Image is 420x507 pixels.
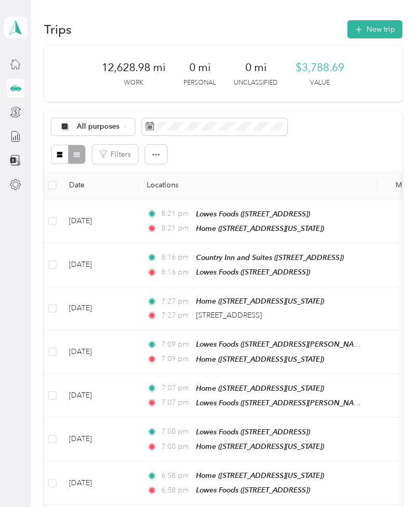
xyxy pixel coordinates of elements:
[102,60,165,75] span: 12,628.98 mi
[362,449,420,507] iframe: Everlance-gr Chat Button Frame
[124,78,143,88] p: Work
[161,310,191,321] span: 7:27 pm
[161,382,191,394] span: 7:07 pm
[196,471,324,479] span: Home ([STREET_ADDRESS][US_STATE])
[161,353,191,365] span: 7:09 pm
[138,171,377,200] th: Locations
[161,485,191,496] span: 6:58 pm
[310,78,330,88] p: Value
[245,60,267,75] span: 0 mi
[196,428,310,436] span: Lowes Foods ([STREET_ADDRESS])
[161,426,191,437] span: 7:00 pm
[196,340,369,349] span: Lowes Foods ([STREET_ADDRESS][PERSON_NAME])
[77,123,120,130] span: All purposes
[161,208,191,220] span: 8:21 pm
[161,339,191,350] span: 7:09 pm
[161,267,191,278] span: 8:16 pm
[296,60,344,75] span: $3,788.69
[61,243,138,287] td: [DATE]
[61,418,138,461] td: [DATE]
[161,470,191,482] span: 6:58 pm
[161,223,191,234] span: 8:21 pm
[196,355,324,363] span: Home ([STREET_ADDRESS][US_STATE])
[61,461,138,505] td: [DATE]
[196,486,310,494] span: Lowes Foods ([STREET_ADDRESS])
[196,442,324,450] span: Home ([STREET_ADDRESS][US_STATE])
[196,297,324,305] span: Home ([STREET_ADDRESS][US_STATE])
[61,200,138,243] td: [DATE]
[196,311,262,320] span: [STREET_ADDRESS]
[189,60,211,75] span: 0 mi
[196,253,344,262] span: Country Inn and Suites ([STREET_ADDRESS])
[61,171,138,200] th: Date
[196,384,324,392] span: Home ([STREET_ADDRESS][US_STATE])
[184,78,216,88] p: Personal
[61,374,138,418] td: [DATE]
[161,252,191,263] span: 8:16 pm
[196,399,369,407] span: Lowes Foods ([STREET_ADDRESS][PERSON_NAME])
[92,145,138,164] button: Filters
[161,441,191,453] span: 7:00 pm
[196,268,310,276] span: Lowes Foods ([STREET_ADDRESS])
[44,24,72,35] h1: Trips
[196,224,324,232] span: Home ([STREET_ADDRESS][US_STATE])
[61,330,138,374] td: [DATE]
[161,397,191,408] span: 7:07 pm
[196,210,310,218] span: Lowes Foods ([STREET_ADDRESS])
[347,20,402,38] button: New trip
[161,296,191,307] span: 7:27 pm
[234,78,277,88] p: Unclassified
[61,287,138,330] td: [DATE]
